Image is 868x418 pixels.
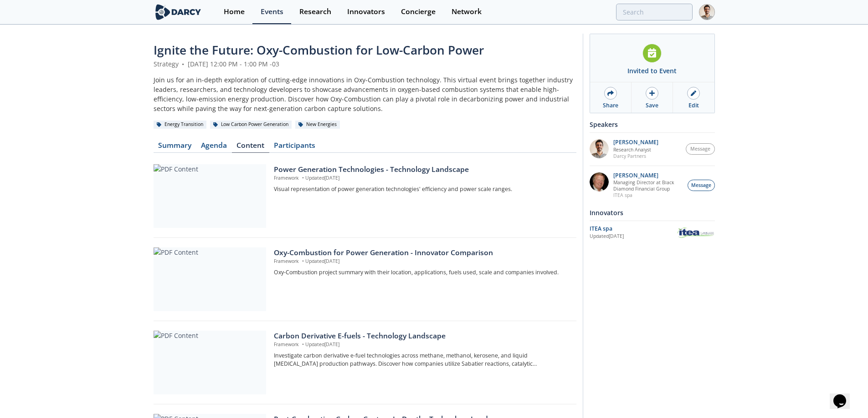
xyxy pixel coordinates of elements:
div: Network [452,8,482,15]
div: Edit [688,101,699,110]
img: e78dc165-e339-43be-b819-6f39ce58aec6 [590,139,609,158]
p: Framework Updated [DATE] [274,175,570,182]
div: Save [646,101,658,110]
div: Innovators [590,205,715,221]
img: 5c882eca-8b14-43be-9dc2-518e113e9a37 [590,172,609,191]
a: Agenda [196,142,232,153]
button: Message [686,143,715,155]
span: • [300,175,305,181]
p: Framework Updated [DATE] [274,258,570,265]
p: Research Analyst [613,146,658,153]
div: Strategy [DATE] 12:00 PM - 1:00 PM -03 [154,59,576,69]
span: • [300,258,305,264]
p: Managing Director at Black Diamond Financial Group [613,179,683,192]
div: Join us for an in-depth exploration of cutting-edge innovations in Oxy-Combustion technology. Thi... [154,75,576,113]
p: Framework Updated [DATE] [274,341,570,348]
span: • [180,60,186,68]
a: PDF Content Carbon Derivative E-fuels - Technology Landscape Framework •Updated[DATE] Investigate... [154,331,576,394]
div: Invited to Event [627,66,677,76]
span: Message [690,146,710,153]
div: Energy Transition [154,121,207,129]
div: Home [224,8,245,15]
p: Investigate carbon derivative e-fuel technologies across methane, methanol, kerosene, and liquid ... [274,352,570,368]
p: [PERSON_NAME] [613,172,683,179]
div: Concierge [401,8,436,15]
div: Events [261,8,283,15]
span: Message [691,182,711,189]
div: Share [603,101,618,110]
div: Speakers [590,116,715,132]
img: Profile [699,4,715,20]
p: Darcy Partners [613,153,658,159]
div: Low Carbon Power Generation [210,121,292,129]
a: Participants [269,142,320,153]
a: ITEA spa Updated[DATE] ITEA spa [590,224,715,240]
button: Message [688,180,715,191]
p: ITEA spa [613,192,683,198]
a: Summary [154,142,196,153]
iframe: chat widget [830,382,859,409]
span: Ignite the Future: Oxy-Combustion for Low-Carbon Power [154,42,484,58]
div: New Energies [295,121,340,129]
a: PDF Content Oxy-Combustion for Power Generation - Innovator Comparison Framework •Updated[DATE] O... [154,247,576,311]
img: logo-wide.svg [154,4,203,20]
a: PDF Content Power Generation Technologies - Technology Landscape Framework •Updated[DATE] Visual ... [154,164,576,228]
a: Content [232,142,269,153]
div: Updated [DATE] [590,233,677,240]
div: Oxy-Combustion for Power Generation - Innovator Comparison [274,247,570,258]
p: Oxy-Combustion project summary with their location, applications, fuels used, scale and companies... [274,268,570,277]
p: [PERSON_NAME] [613,139,658,146]
input: Advanced Search [616,4,693,20]
div: ITEA spa [590,225,677,233]
span: • [300,341,305,347]
p: Visual representation of power generation technologies' efficiency and power scale ranges. [274,185,570,193]
img: ITEA spa [677,226,715,239]
div: Carbon Derivative E-fuels - Technology Landscape [274,331,570,342]
div: Innovators [347,8,385,15]
a: Edit [673,82,714,113]
div: Power Generation Technologies - Technology Landscape [274,164,570,175]
div: Research [299,8,331,15]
